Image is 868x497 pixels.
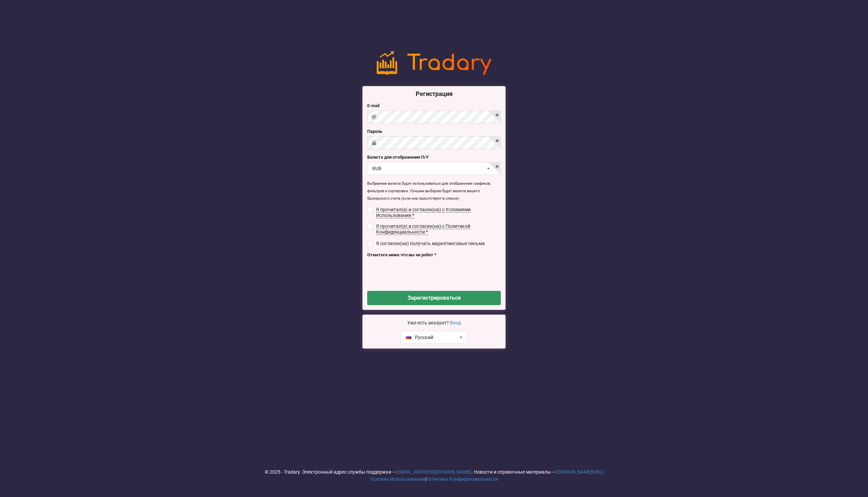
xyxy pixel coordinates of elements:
span: Я прочитал(а) и согласен(на) с Условиями Использования * [376,207,471,218]
h3: Регистрация [367,90,501,98]
label: Валюта для отображения П/У [367,154,501,161]
img: logo-noslogan-1ad60627477bfbe4b251f00f67da6d4e.png [377,51,491,75]
a: Условия Использования [370,476,425,482]
a: [EMAIL_ADDRESS][DOMAIN_NAME] [396,469,471,475]
label: E-mail [367,102,501,109]
div: © 2025 - Tradary. Электронный адрес службы поддержки — . Новости и справочные материалы — | [5,469,863,483]
a: [DOMAIN_NAME][URL] [556,469,604,475]
span: Я прочитал(а) и согласен(на) с Политикой Конфиденциальности * [376,223,470,235]
label: Пароль [367,128,501,135]
iframe: reCAPTCHA [367,260,470,286]
a: Политика Конфиденциальности [426,476,498,482]
label: Отметьте ниже что вы не робот * [367,252,501,258]
p: Уже есть аккаунт? [367,319,501,326]
a: Вход [450,320,461,325]
div: Русский [406,335,433,340]
small: Выбранная валюта будет использоваться для отображения графиков, фильтров и сортировки. Лучшим выб... [367,181,491,201]
label: Я согласен(на) получать маркетинговые письма [367,241,485,246]
button: Зарегистрироваться [367,291,501,305]
div: RUB [372,166,381,171]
